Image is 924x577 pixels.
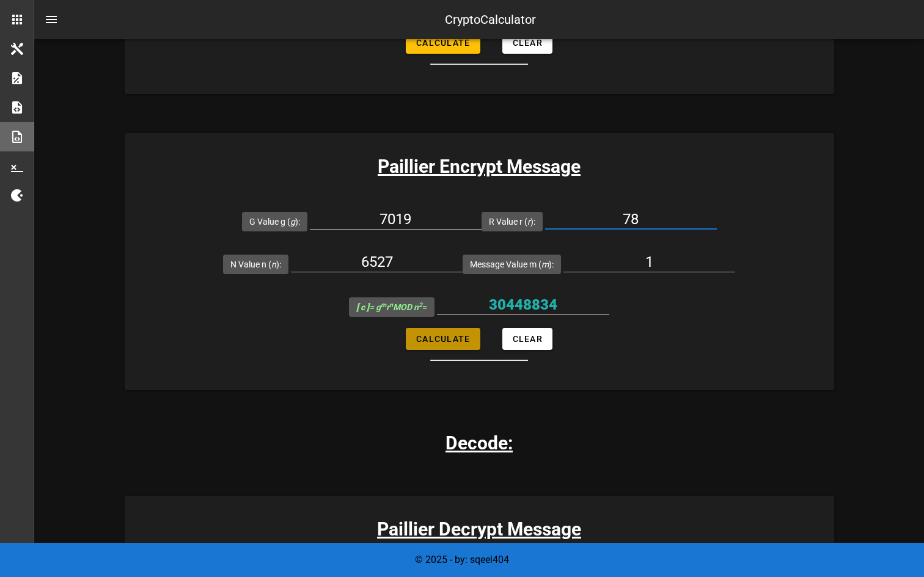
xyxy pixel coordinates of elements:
[502,32,552,54] button: Clear
[512,38,543,48] span: Clear
[290,217,295,227] i: g
[37,5,66,34] button: nav-menu-toggle
[230,258,281,270] label: N Value n ( ):
[356,302,427,312] span: =
[356,302,422,312] i: = g r MOD n
[489,216,535,228] label: R Value r ( ):
[512,334,543,344] span: Clear
[502,328,552,350] button: Clear
[470,258,554,270] label: Message Value m ( ):
[541,259,549,269] i: m
[271,259,276,269] i: n
[415,554,509,565] span: © 2025 - by: sqeel404
[249,216,300,228] label: G Value g ( ):
[419,301,422,309] sup: 2
[445,10,536,29] div: CryptoCalculator
[381,301,386,309] sup: m
[416,334,470,344] span: Calculate
[406,328,480,350] button: Calculate
[356,302,369,312] b: [ c ]
[125,153,834,180] h3: Paillier Encrypt Message
[125,515,834,543] h3: Paillier Decrypt Message
[527,217,530,227] i: r
[416,38,470,48] span: Calculate
[389,301,393,309] sup: n
[406,32,480,54] button: Calculate
[446,429,513,457] h3: Decode:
